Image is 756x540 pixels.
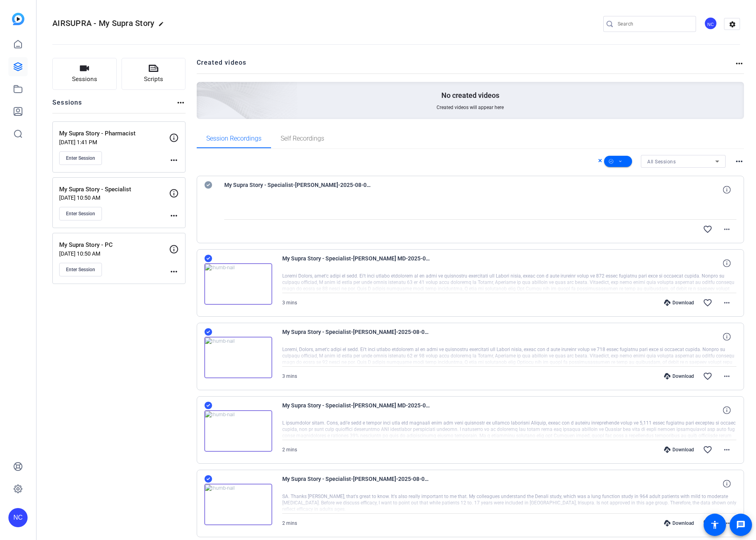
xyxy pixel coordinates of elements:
[703,518,712,528] mat-icon: favorite_border
[282,373,297,379] span: 3 mins
[12,13,24,25] img: blue-gradient.svg
[282,474,430,493] span: My Supra Story - Specialist-[PERSON_NAME]-2025-08-01-14-36-22-776-0
[437,104,504,111] span: Created videos will appear here
[282,327,430,346] span: My Supra Story - Specialist-[PERSON_NAME]-2025-08-01-14-39-08-304-0
[722,298,732,308] mat-icon: more_horiz
[722,224,732,234] mat-icon: more_horiz
[660,520,698,526] div: Download
[59,263,102,276] button: Enter Session
[722,518,732,528] mat-icon: more_horiz
[144,75,163,84] span: Scripts
[52,18,154,28] span: AIRSUPRA - My Supra Story
[441,91,499,100] p: No created videos
[204,337,272,378] img: thumb-nail
[703,445,712,455] mat-icon: favorite_border
[734,157,744,166] mat-icon: more_horiz
[660,373,698,379] div: Download
[59,207,102,220] button: Enter Session
[59,240,169,250] p: My Supra Story - PC
[703,298,712,308] mat-icon: favorite_border
[224,180,372,199] span: My Supra Story - Specialist-[PERSON_NAME]-2025-08-01-14-46-43-935-0
[66,266,95,273] span: Enter Session
[66,210,95,217] span: Enter Session
[647,159,676,165] span: All Sessions
[282,300,297,306] span: 3 mins
[204,263,272,305] img: thumb-nail
[204,484,272,525] img: thumb-nail
[52,58,117,90] button: Sessions
[703,224,712,234] mat-icon: favorite_border
[197,58,735,73] h2: Created videos
[169,267,179,276] mat-icon: more_horiz
[724,18,740,30] mat-icon: settings
[282,447,297,453] span: 2 mins
[736,520,746,530] mat-icon: message
[176,98,186,107] mat-icon: more_horiz
[107,3,298,176] img: Creted videos background
[72,75,97,84] span: Sessions
[59,195,169,201] p: [DATE] 10:50 AM
[282,401,430,420] span: My Supra Story - Specialist-[PERSON_NAME] MD-2025-08-01-14-36-22-776-1
[206,135,261,142] span: Session Recordings
[734,59,744,68] mat-icon: more_horiz
[59,185,169,194] p: My Supra Story - Specialist
[169,211,179,220] mat-icon: more_horiz
[660,300,698,306] div: Download
[282,520,297,526] span: 2 mins
[618,19,690,29] input: Search
[52,98,82,113] h2: Sessions
[703,371,712,381] mat-icon: favorite_border
[8,508,28,527] div: NC
[281,135,324,142] span: Self Recordings
[66,155,95,161] span: Enter Session
[660,447,698,453] div: Download
[59,151,102,165] button: Enter Session
[722,371,732,381] mat-icon: more_horiz
[204,410,272,452] img: thumb-nail
[704,17,718,31] ngx-avatar: Nate Cleveland
[158,21,168,31] mat-icon: edit
[710,520,720,530] mat-icon: accessibility
[122,58,186,90] button: Scripts
[722,445,732,455] mat-icon: more_horiz
[704,17,717,30] div: NC
[59,139,169,145] p: [DATE] 1:41 PM
[169,155,179,165] mat-icon: more_horiz
[59,250,169,257] p: [DATE] 10:50 AM
[59,129,169,138] p: My Supra Story - Pharmacist
[282,254,430,273] span: My Supra Story - Specialist-[PERSON_NAME] MD-2025-08-01-14-39-08-304-1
